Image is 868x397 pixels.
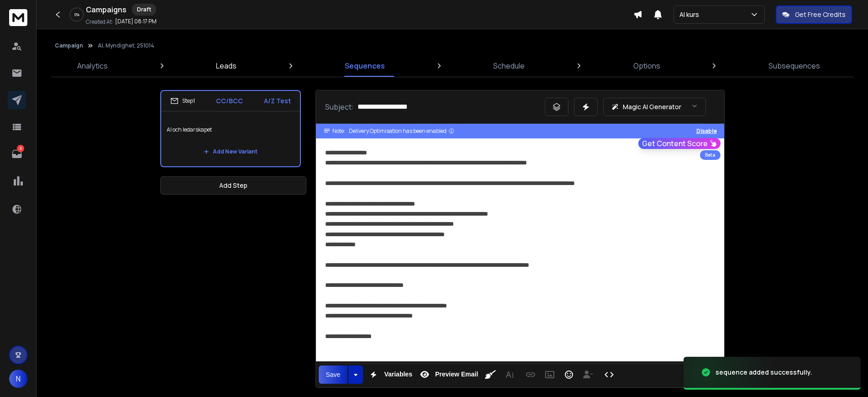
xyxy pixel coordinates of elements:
[365,365,414,384] button: Variables
[160,176,306,195] button: Add Step
[167,117,295,143] p: AI och ledarskapet
[349,127,455,135] div: Delivery Optimisation has been enabled
[319,365,348,384] button: Save
[115,18,157,25] p: [DATE] 08:17 PM
[9,370,27,388] button: N
[216,96,243,106] p: CC/BCC
[8,145,26,163] a: 3
[210,55,242,77] a: Leads
[715,368,812,377] div: sequence added successfully.
[325,101,354,112] p: Subject:
[17,145,24,152] p: 3
[493,60,525,71] p: Schedule
[776,5,852,24] button: Get Free Credits
[98,42,154,49] p: AI, Myndighet, 251014
[170,97,195,105] div: Step 1
[600,365,618,384] button: Code View
[77,60,108,71] p: Analytics
[86,18,113,26] p: Created At:
[332,127,345,135] span: Note:
[482,365,499,384] button: Clean HTML
[416,365,480,384] button: Preview Email
[196,143,265,161] button: Add New Variant
[160,90,301,167] li: Step1CC/BCCA/Z TestAI och ledarskapetAdd New Variant
[603,98,706,116] button: Magic AI Generator
[560,365,578,384] button: Emoticons
[638,138,721,149] button: Get Content Score
[72,55,113,77] a: Analytics
[763,55,826,77] a: Subsequences
[501,365,518,384] button: More Text
[768,60,820,71] p: Subsequences
[696,127,717,135] button: Disable
[633,60,660,71] p: Options
[541,365,558,384] button: Insert Image (Ctrl+P)
[628,55,666,77] a: Options
[795,10,846,19] p: Get Free Credits
[264,96,291,106] p: A/Z Test
[700,150,721,160] div: Beta
[339,55,390,77] a: Sequences
[488,55,530,77] a: Schedule
[433,371,480,378] span: Preview Email
[55,42,83,49] button: Campaign
[679,10,703,19] p: AI kurs
[216,60,237,71] p: Leads
[74,12,79,17] p: 0 %
[382,371,414,378] span: Variables
[132,4,156,16] div: Draft
[345,60,385,71] p: Sequences
[623,102,681,111] p: Magic AI Generator
[522,365,539,384] button: Insert Link (Ctrl+K)
[579,365,597,384] button: Insert Unsubscribe Link
[86,4,126,15] h1: Campaigns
